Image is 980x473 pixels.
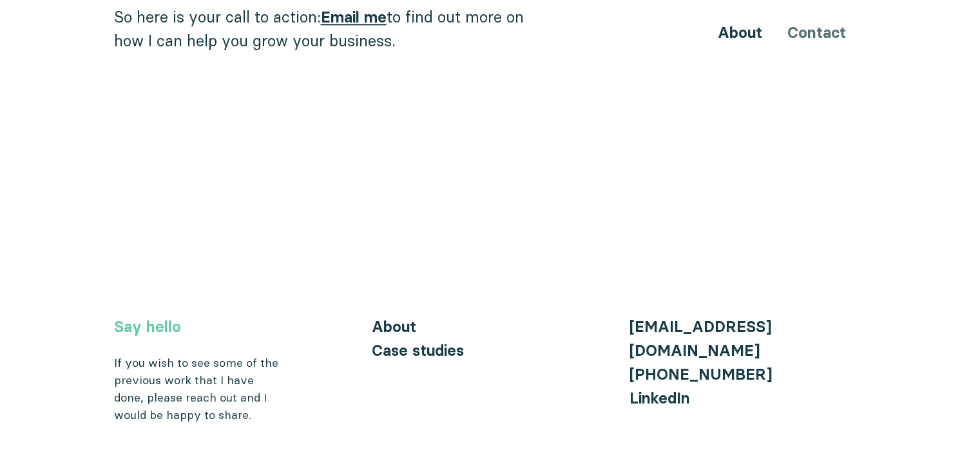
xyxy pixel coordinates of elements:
a: About [372,317,416,336]
a: Case studies [372,341,464,360]
a: Say hello [114,317,181,336]
a: About [718,23,762,42]
a: Email me [321,8,387,26]
div: If you wish to see some of the previous work that I have done, please reach out and I would be ha... [114,354,282,423]
a: LinkedIn [629,389,690,407]
a: [EMAIL_ADDRESS][DOMAIN_NAME] [629,317,771,360]
a: [PHONE_NUMBER] [629,365,772,384]
p: So here is your call to action: to find out more on how I can help you grow your business. [114,5,547,52]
